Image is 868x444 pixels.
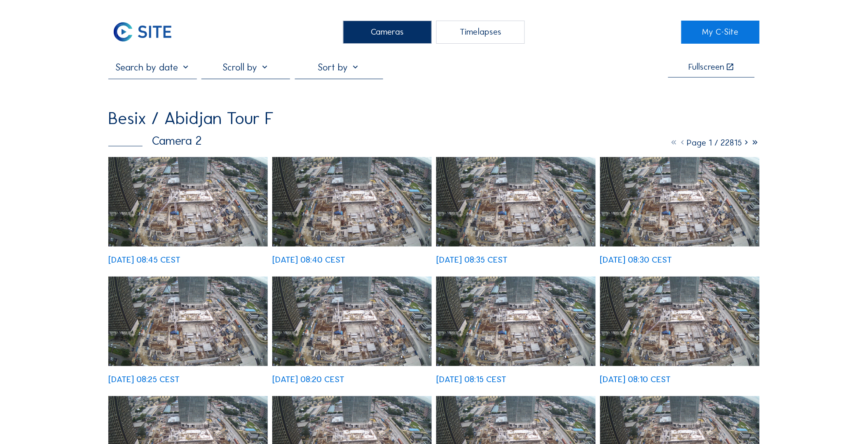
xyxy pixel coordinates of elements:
a: My C-Site [681,21,760,44]
div: [DATE] 08:15 CEST [436,375,506,384]
div: Camera 2 [108,135,201,147]
img: image_52677865 [108,157,268,247]
img: image_52677577 [436,157,596,247]
div: [DATE] 08:35 CEST [436,256,508,264]
div: [DATE] 08:25 CEST [108,375,180,384]
div: Besix / Abidjan Tour F [108,110,274,127]
img: image_52677637 [272,157,432,247]
div: Cameras [343,21,432,44]
img: C-SITE Logo [108,21,176,44]
div: [DATE] 08:10 CEST [600,375,671,384]
img: image_52677314 [108,277,268,366]
div: [DATE] 08:20 CEST [272,375,344,384]
div: Fullscreen [688,63,725,72]
div: [DATE] 08:45 CEST [108,256,180,264]
input: Search by date 󰅀 [108,61,197,73]
img: image_52676949 [436,277,596,366]
img: image_52676859 [600,277,760,366]
div: [DATE] 08:40 CEST [272,256,345,264]
a: C-SITE Logo [108,21,187,44]
div: Timelapses [436,21,525,44]
span: Page 1 / 22815 [687,137,742,148]
div: [DATE] 08:30 CEST [600,256,672,264]
img: image_52677450 [600,157,760,247]
img: image_52677058 [272,277,432,366]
